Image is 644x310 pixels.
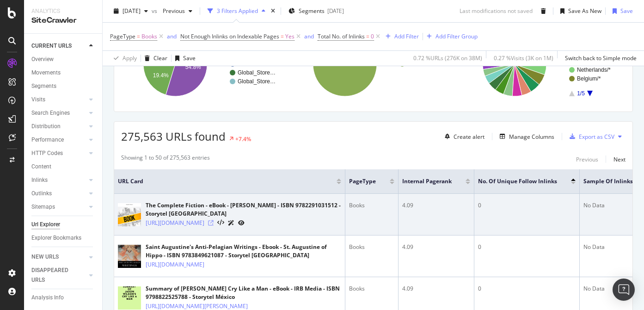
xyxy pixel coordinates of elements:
a: [URL][DOMAIN_NAME] [146,260,204,269]
div: 0 [478,201,576,210]
a: CURRENT URLS [31,41,86,51]
a: URL Inspection [238,218,245,228]
div: Save As New [568,7,601,15]
a: Sitemaps [31,202,86,212]
span: 2025 Jul. 4th [123,7,141,15]
div: Explorer Bookmarks [31,233,81,243]
div: Previous [576,155,598,163]
span: = [137,32,140,40]
a: Search Engines [31,108,86,118]
button: Save [609,4,633,19]
span: = [366,32,369,40]
div: Outlinks [31,189,52,198]
div: Save [183,54,196,62]
span: URL Card [118,177,334,186]
span: vs [152,7,159,15]
a: Content [31,162,96,172]
div: Books [349,243,394,251]
div: 0.27 % Visits ( 3K on 1M ) [494,54,553,62]
span: 275,563 URLs found [121,129,226,144]
button: and [167,32,177,41]
button: Export as CSV [566,129,614,144]
span: Total No. of Inlinks [318,32,365,40]
a: Distribution [31,122,86,131]
text: 19.4% [153,73,169,79]
div: Sitemaps [31,202,55,212]
a: [URL][DOMAIN_NAME] [146,218,204,228]
div: 0 [478,243,576,251]
button: 3 Filters Applied [204,4,269,19]
a: Segments [31,81,96,91]
a: Analysis Info [31,293,96,303]
div: Clear [153,54,167,62]
span: Sample of Inlinks [583,177,633,186]
div: Export as CSV [579,133,614,141]
span: Yes [285,30,294,43]
text: Books [407,61,423,67]
div: Switch back to Simple mode [565,54,637,62]
div: Save [620,7,633,15]
div: 4.09 [402,201,470,210]
div: Add Filter Group [435,32,478,40]
div: 4.09 [402,243,470,251]
div: 4.09 [402,285,470,293]
img: main image [118,239,141,273]
span: PageType [349,177,376,186]
a: Visit Online Page [208,220,214,226]
div: 0 [478,285,576,293]
a: HTTP Codes [31,149,86,158]
text: Netherlands/* [577,67,611,73]
button: Add Filter [382,31,419,42]
button: Save As New [557,4,601,19]
span: Previous [159,7,185,15]
span: Internal Pagerank [402,177,452,186]
div: Segments [31,81,56,91]
div: +7.4% [235,135,251,143]
button: and [304,32,314,41]
div: and [167,32,177,40]
text: 54.8% [185,64,201,70]
div: Books [349,201,394,210]
div: Open Intercom Messenger [613,279,635,301]
a: Explorer Bookmarks [31,233,96,243]
div: Create alert [454,133,485,141]
text: Nordics/* [238,61,260,67]
div: and [304,32,314,40]
span: PageType [110,32,135,40]
button: Previous [159,4,196,19]
button: [DATE] [110,4,152,19]
a: DISAPPEARED URLS [31,266,86,285]
div: Next [613,155,626,163]
img: main image [118,196,141,233]
div: Content [31,162,51,172]
div: Add Filter [394,32,419,40]
text: 1/5 [577,90,585,97]
span: Segments [299,7,325,15]
button: Segments[DATE] [285,4,348,19]
div: [DATE] [327,7,344,15]
a: AI Url Details [228,218,234,228]
div: Visits [31,95,45,105]
button: Save [172,51,196,66]
a: Outlinks [31,189,86,198]
span: Books [141,30,157,43]
div: Analytics [31,7,95,15]
div: NEW URLS [31,252,59,262]
a: Overview [31,55,96,64]
div: Apply [123,54,137,62]
div: Search Engines [31,108,70,118]
div: Movements [31,68,61,78]
div: SiteCrawler [31,15,95,26]
div: CURRENT URLS [31,41,72,51]
div: Showing 1 to 50 of 275,563 entries [121,154,210,165]
span: 0 [371,30,374,43]
div: HTTP Codes [31,149,63,158]
button: Next [613,154,626,165]
div: Inlinks [31,175,48,185]
div: Books [349,285,394,293]
a: Movements [31,68,96,78]
button: View HTML Source [217,220,224,226]
div: Overview [31,55,54,64]
button: Switch back to Simple mode [561,51,637,66]
text: Global_Store… [238,69,276,76]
